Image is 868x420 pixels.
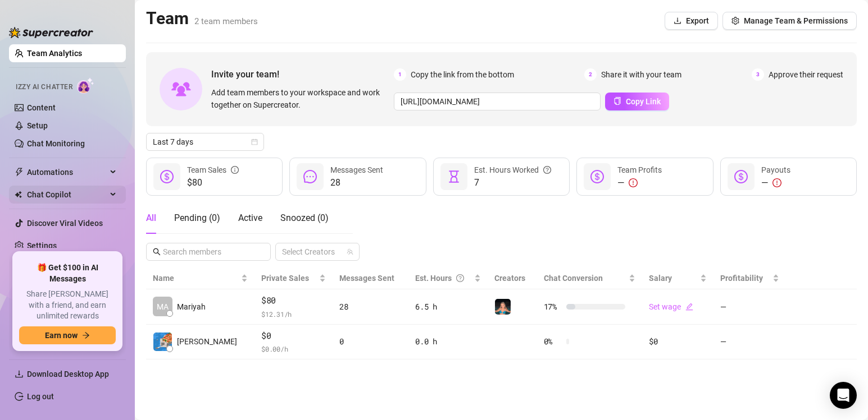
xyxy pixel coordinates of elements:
span: exclamation-circle [772,178,781,187]
span: Name [153,272,239,284]
div: $0 [649,335,707,348]
span: Share [PERSON_NAME] with a friend, and earn unlimited rewards [19,289,116,322]
span: Chat Copilot [27,186,107,204]
span: question-circle [456,272,464,284]
span: 0 % [544,335,562,348]
img: AI Chatter [77,77,94,94]
span: dollar-circle [734,170,748,183]
span: download [674,17,681,25]
span: Earn now [45,331,78,340]
span: Copy the link from the bottom [411,68,514,81]
td: — [714,289,786,325]
div: 6.5 h [415,301,481,313]
span: $80 [187,176,239,190]
span: Salary [649,274,672,283]
th: Creators [488,267,537,289]
a: Content [27,103,56,112]
a: Set wageedit [649,302,693,311]
div: — [617,176,662,190]
span: Last 7 days [153,133,257,150]
span: Chat Conversion [544,274,603,283]
span: 3 [752,68,764,81]
div: — [761,176,790,190]
span: 28 [330,176,383,190]
span: $80 [261,294,326,307]
img: logo-BBDzfeDw.svg [9,27,93,38]
span: [PERSON_NAME] [177,335,237,348]
span: Approve their request [769,68,843,81]
img: Brad Mumford [153,333,172,351]
span: 7 [474,176,551,190]
div: Open Intercom Messenger [830,382,857,409]
span: Izzy AI Chatter [16,82,72,93]
span: copy [613,97,621,105]
span: MA [157,301,169,313]
span: Payouts [761,165,790,174]
a: Log out [27,392,54,401]
div: Est. Hours Worked [474,164,551,176]
a: Discover Viral Videos [27,219,103,228]
span: Export [686,16,709,25]
span: dollar-circle [590,170,604,183]
span: arrow-right [82,331,90,339]
span: hourglass [447,170,461,183]
span: Active [238,213,262,223]
span: search [153,248,161,256]
span: team [347,248,353,255]
span: Manage Team & Permissions [744,16,848,25]
img: M [495,299,511,315]
div: All [146,211,156,225]
button: Export [665,12,718,30]
h2: Team [146,8,258,29]
span: Private Sales [261,274,309,283]
div: 0 [339,335,402,348]
span: Add team members to your workspace and work together on Supercreator. [211,86,389,111]
button: Copy Link [605,93,669,110]
span: Mariyah [177,301,206,313]
span: Download Desktop App [27,370,109,379]
span: question-circle [543,164,551,176]
span: $ 0.00 /h [261,343,326,354]
span: message [303,170,317,183]
a: Team Analytics [27,49,82,58]
span: calendar [251,139,258,145]
span: 2 team members [194,16,258,26]
a: Settings [27,241,57,250]
button: Manage Team & Permissions [722,12,857,30]
div: Est. Hours [415,272,472,284]
span: download [15,370,24,379]
span: $ 12.31 /h [261,308,326,320]
button: Earn nowarrow-right [19,326,116,344]
span: Snoozed ( 0 ) [280,213,329,223]
span: dollar-circle [160,170,174,183]
input: Search members [163,246,255,258]
span: Copy Link [626,97,661,106]
span: Share it with your team [601,68,681,81]
td: — [714,325,786,360]
span: 2 [584,68,597,81]
span: Messages Sent [330,165,383,174]
th: Name [146,267,255,289]
span: Automations [27,163,107,181]
a: Setup [27,121,48,130]
span: $0 [261,329,326,343]
span: 🎁 Get $100 in AI Messages [19,262,116,284]
a: Chat Monitoring [27,139,85,148]
div: Team Sales [187,164,239,176]
span: exclamation-circle [629,178,638,187]
span: edit [685,303,693,311]
img: Chat Copilot [15,191,22,199]
span: Messages Sent [339,274,394,283]
span: thunderbolt [15,168,24,177]
span: Invite your team! [211,67,394,81]
span: 1 [394,68,406,81]
span: setting [731,17,739,25]
div: 0.0 h [415,335,481,348]
span: info-circle [231,164,239,176]
span: Profitability [720,274,763,283]
div: Pending ( 0 ) [174,211,220,225]
div: 28 [339,301,402,313]
span: Team Profits [617,165,662,174]
span: 17 % [544,301,562,313]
